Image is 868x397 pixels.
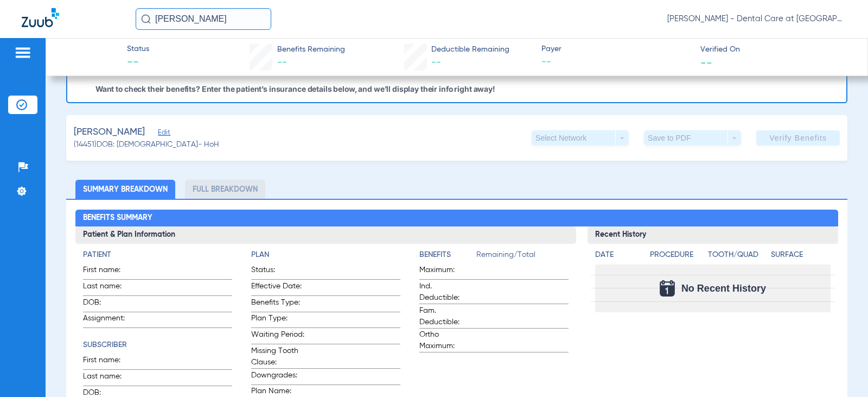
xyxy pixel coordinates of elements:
[708,249,767,264] app-breakdown-title: Tooth/Quad
[74,139,219,150] span: (14451) DOB: [DEMOGRAPHIC_DATA] - HoH
[251,249,400,261] h4: Plan
[419,281,473,304] span: Ind. Deductible:
[158,129,168,139] span: Edit
[667,14,846,24] span: [PERSON_NAME] - Dental Care at [GEOGRAPHIC_DATA]
[83,313,136,327] span: Assignment:
[431,44,509,55] span: Deductible Remaining
[771,249,830,264] app-breakdown-title: Surface
[277,58,287,67] span: --
[541,55,691,69] span: --
[419,264,473,279] span: Maximum:
[588,226,838,244] h3: Recent History
[419,249,476,264] app-breakdown-title: Benefits
[650,249,704,264] app-breakdown-title: Procedure
[277,44,345,55] span: Benefits Remaining
[127,55,149,71] span: --
[141,14,151,24] img: Search Icon
[595,249,641,261] h4: Date
[251,329,304,344] span: Waiting Period:
[419,305,473,328] span: Fam. Deductible:
[14,46,31,59] img: hamburger-icon
[708,249,767,261] h4: Tooth/Quad
[541,43,691,55] span: Payer
[83,297,136,312] span: DOB:
[75,226,576,244] h3: Patient & Plan Information
[83,264,136,279] span: First name:
[650,249,704,261] h4: Procedure
[771,249,830,261] h4: Surface
[251,370,304,385] span: Downgrades:
[74,125,145,139] span: [PERSON_NAME]
[251,297,304,312] span: Benefits Type:
[431,58,441,67] span: --
[95,84,495,93] p: Want to check their benefits? Enter the patient’s insurance details below, and we’ll display thei...
[251,264,304,279] span: Status:
[700,44,850,55] span: Verified On
[83,371,136,386] span: Last name:
[251,281,304,295] span: Effective Date:
[185,180,265,199] li: Full Breakdown
[660,280,675,297] img: Calendar
[419,249,476,261] h4: Benefits
[127,43,149,55] span: Status
[251,345,304,368] span: Missing Tooth Clause:
[83,249,232,261] h4: Patient
[681,283,766,294] span: No Recent History
[75,210,838,227] h2: Benefits Summary
[83,339,232,351] h4: Subscriber
[476,249,569,264] span: Remaining/Total
[251,313,304,327] span: Plan Type:
[700,56,712,68] span: --
[595,249,641,264] app-breakdown-title: Date
[83,281,136,295] span: Last name:
[136,8,271,30] input: Search for patients
[75,180,175,199] li: Summary Breakdown
[83,355,136,369] span: First name:
[22,8,59,27] img: Zuub Logo
[419,329,473,352] span: Ortho Maximum:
